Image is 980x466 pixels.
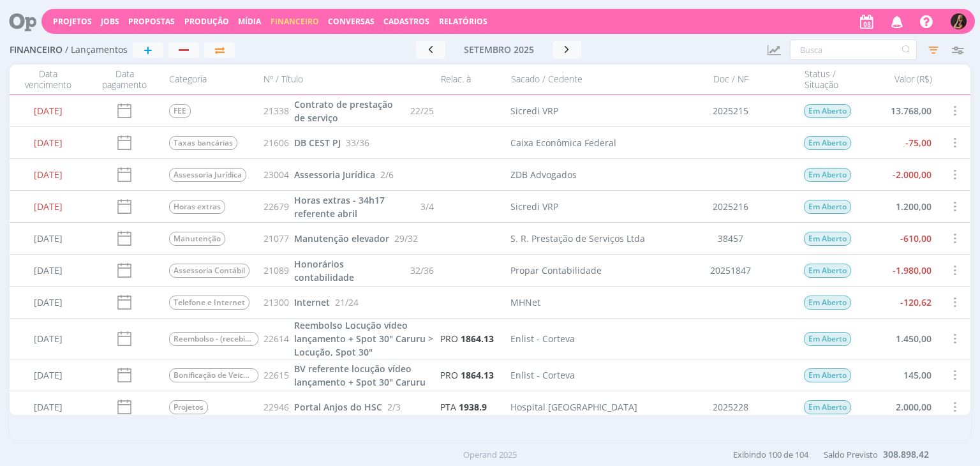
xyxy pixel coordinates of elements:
span: Em Aberto [805,136,852,150]
span: 22679 [264,200,289,213]
div: Sicredi VRP [511,200,559,213]
div: Valor (R$) [862,68,939,91]
div: Status / Situação [798,68,862,91]
span: FEE [169,104,191,118]
a: Projetos [53,16,92,27]
span: Em Aberto [805,264,852,278]
span: 21089 [264,264,289,277]
b: 1938.9 [459,401,487,413]
div: -610,00 [862,223,939,254]
div: 13.768,00 [862,95,939,126]
div: Sicredi VRP [511,104,559,117]
a: Jobs [101,16,119,27]
div: -75,00 [862,127,939,158]
a: Manutenção elevador [294,232,389,245]
span: Reembolso - (recebimento) [169,332,258,346]
b: 308.898,42 [883,448,929,460]
div: Caixa Econômica Federal [511,136,617,149]
div: 145,00 [862,359,939,391]
span: DB CEST PJ [294,137,341,149]
span: Horas extras - 34h17 referente abril [294,194,385,220]
div: [DATE] [10,223,86,254]
button: setembro 2025 [445,41,553,59]
span: Saldo Previsto [824,449,878,460]
span: setembro 2025 [464,43,534,56]
span: Em Aberto [805,168,852,182]
div: [DATE] [10,255,86,286]
span: 22614 [264,332,289,345]
div: -1.980,00 [862,255,939,286]
span: Assessoria Contábil [169,264,249,278]
button: + [133,42,163,58]
div: -120,62 [862,287,939,318]
div: 20251847 [664,255,798,286]
div: [DATE] [10,391,86,423]
a: PRO1864.13 [441,332,494,345]
div: Sacado / Cedente [505,68,664,91]
span: Financeiro [271,16,319,27]
a: Portal Anjos do HSC [294,400,382,414]
span: Reembolso Locução vídeo lançamento + Spot 30" Caruru > Locução, Spot 30" [294,319,433,358]
div: MHNet [511,296,541,309]
div: Categoria [163,68,258,91]
b: 1864.13 [461,369,494,381]
a: Relatórios [439,16,487,27]
div: Enlist - Corteva [511,332,575,345]
span: Nº / Título [264,74,303,85]
div: Hospital [GEOGRAPHIC_DATA] [511,400,638,414]
span: 29/32 [394,232,418,245]
span: 2/6 [380,168,394,181]
button: Produção [181,17,233,27]
div: [DATE] [10,159,86,190]
span: Propostas [128,16,175,27]
span: Em Aberto [805,296,852,310]
div: -2.000,00 [862,159,939,190]
span: 22946 [264,400,289,414]
span: Assessoria Jurídica [169,168,246,182]
a: Mídia [238,16,261,27]
span: Horas extras [169,200,225,214]
div: [DATE] [10,95,86,126]
span: 21338 [264,104,289,117]
span: 22615 [264,368,289,382]
span: 32/36 [411,264,434,277]
span: / Lançamentos [65,45,128,56]
span: Cadastros [383,16,429,27]
button: Relatórios [435,17,491,27]
div: Relac. à [434,68,505,91]
span: Honorários contabilidade [294,258,354,283]
div: 2025228 [664,391,798,423]
span: Em Aberto [805,232,852,246]
button: Conversas [324,17,378,27]
img: L [951,13,967,29]
span: 3/4 [421,200,434,213]
span: 22/25 [411,104,434,117]
span: Projetos [169,400,208,414]
div: 2.000,00 [862,391,939,423]
div: 38457 [664,223,798,254]
span: Manutenção [169,232,225,246]
span: Em Aberto [805,332,852,346]
button: Jobs [97,17,123,27]
div: Doc / NF [664,68,798,91]
div: 1.450,00 [862,319,939,359]
div: [DATE] [10,319,86,359]
a: Produção [184,16,229,27]
a: Assessoria Jurídica [294,168,375,181]
div: Data pagamento [86,68,163,91]
button: Financeiro [267,17,323,27]
a: BV referente locução vídeo lançamento + Spot 30" Caruru [294,362,434,389]
button: Cadastros [380,17,433,27]
a: PRO1864.13 [441,368,494,382]
span: Em Aberto [805,368,852,382]
div: [DATE] [10,359,86,391]
a: Internet [294,296,330,309]
div: S. R. Prestação de Serviços Ltda [511,232,646,245]
div: 2025216 [664,191,798,222]
div: Data vencimento [10,68,86,91]
a: DB CEST PJ [294,136,341,149]
div: Propar Contabilidade [511,264,602,277]
span: 21606 [264,136,289,149]
div: [DATE] [10,191,86,222]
